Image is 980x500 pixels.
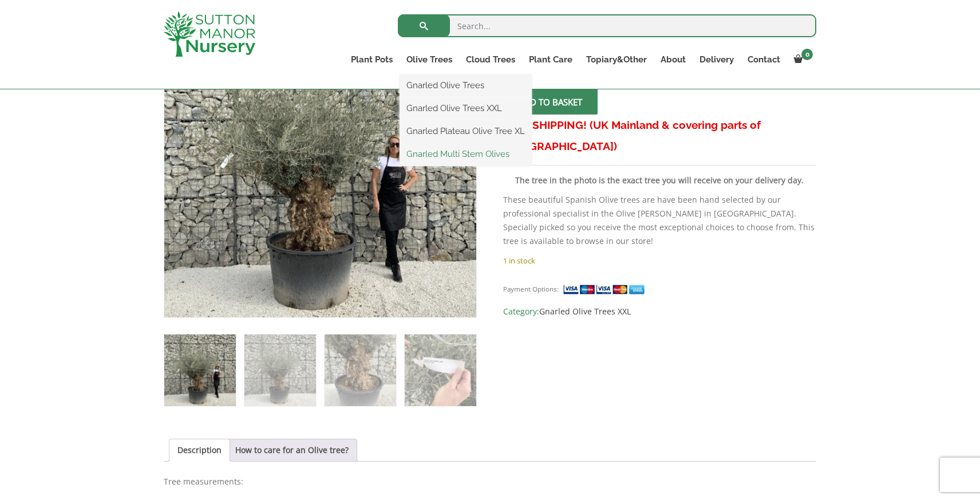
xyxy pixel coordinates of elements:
a: How to care for an Olive tree? [235,439,349,461]
a: Delivery [693,52,741,68]
a: Cloud Trees [459,52,522,68]
img: logo [164,11,255,57]
a: Plant Pots [344,52,400,68]
a: Gnarled Olive Trees XXL [539,306,631,317]
span: Category: [503,305,816,318]
a: Olive Trees [400,52,459,68]
a: Gnarled Olive Trees XXL [400,100,532,117]
a: Contact [741,52,787,68]
img: Gnarled Olive Tree XXL (Ancient) J285 - Image 4 [405,334,476,406]
img: Gnarled Olive Tree XXL (Ancient) J285 - Image 2 [244,334,316,406]
img: Gnarled Olive Tree XXL (Ancient) J285 - Image 3 [325,334,396,406]
p: 1 in stock [503,254,816,267]
a: Plant Care [522,52,579,68]
small: Payment Options: [503,285,559,293]
button: Add to basket [503,89,598,115]
a: About [654,52,693,68]
h3: FREE SHIPPING! (UK Mainland & covering parts of [GEOGRAPHIC_DATA]) [503,115,816,157]
strong: The tree in the photo is the exact tree you will receive on your delivery day. [515,175,804,186]
a: Gnarled Plateau Olive Tree XL [400,123,532,140]
a: Description [177,439,222,461]
input: Search... [398,14,816,37]
p: Tree measurements: [164,475,816,489]
img: payment supported [563,284,649,296]
a: Gnarled Multi Stem Olives [400,145,532,163]
a: 0 [787,52,816,68]
span: 0 [801,49,813,60]
a: Topiary&Other [579,52,654,68]
a: Gnarled Olive Trees [400,77,532,94]
img: Gnarled Olive Tree XXL (Ancient) J285 [164,334,236,406]
p: These beautiful Spanish Olive trees are have been hand selected by our professional specialist in... [503,193,816,248]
